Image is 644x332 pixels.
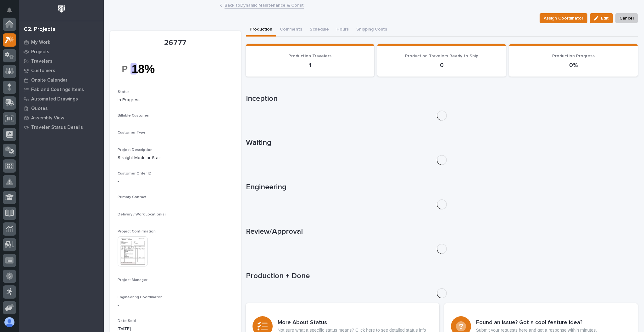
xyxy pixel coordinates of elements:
button: Assign Coordinator [540,13,587,23]
p: Traveler Status Details [31,125,83,130]
p: 0 [385,61,498,69]
span: Engineering Coordinator [118,295,162,299]
p: Customers [31,68,55,74]
a: Assembly View [19,113,104,123]
img: 1YkQHonWoALW-ri9jcBDzvnAGKemxLEDKLMTXEvBJgQ [118,58,165,80]
span: Delivery / Work Location(s) [118,213,166,216]
span: Billable Customer [118,114,150,117]
div: Notifications [8,8,16,18]
span: Customer Order ID [118,172,152,175]
p: 0% [517,61,630,69]
a: Projects [19,47,104,56]
button: Edit [590,13,613,23]
h1: Review/Approval [246,227,638,236]
span: Customer Type [118,131,146,135]
p: Automated Drawings [31,96,78,102]
span: Project Manager [118,278,147,282]
h1: Inception [246,94,638,103]
span: Production Progress [552,54,595,58]
span: Date Sold [118,319,136,323]
p: Onsite Calendar [31,77,68,83]
p: 26777 [118,38,233,48]
h1: Production + Done [246,272,638,281]
a: Travelers [19,56,104,66]
p: 1 [253,61,367,69]
p: Fab and Coatings Items [31,87,84,93]
h1: Engineering [246,183,638,192]
p: Assembly View [31,115,64,121]
a: Back toDynamic Maintenance & Const [225,1,304,9]
button: Production [246,23,276,37]
a: My Work [19,37,104,47]
img: Workspace Logo [56,3,67,15]
div: 02. Projects [24,26,55,33]
h1: Waiting [246,138,638,147]
button: Schedule [306,23,333,37]
button: users-avatar [3,316,16,329]
button: Cancel [615,13,638,23]
span: Assign Coordinator [544,14,583,22]
h3: Found an issue? Got a cool feature idea? [476,319,597,326]
p: - [118,178,233,185]
a: Traveler Status Details [19,123,104,132]
a: Onsite Calendar [19,75,104,85]
span: Cancel [619,14,634,22]
span: Production Travelers [288,54,331,58]
p: Travelers [31,59,53,64]
span: Primary Contact [118,195,147,199]
p: Straight Modular Stair [118,155,233,161]
span: Project Confirmation [118,230,156,233]
button: Comments [276,23,306,37]
span: Project Description [118,148,153,152]
a: Quotes [19,104,104,113]
button: Shipping Costs [353,23,391,37]
span: Production Travelers Ready to Ship [405,54,478,58]
button: Hours [333,23,353,37]
p: - [118,302,233,309]
a: Customers [19,66,104,75]
span: Status [118,90,130,94]
p: In Progress [118,97,233,103]
p: My Work [31,40,50,45]
h3: More About Status [278,319,426,326]
span: Edit [601,15,609,21]
a: Fab and Coatings Items [19,85,104,94]
p: Quotes [31,106,48,112]
p: Projects [31,49,49,55]
a: Automated Drawings [19,94,104,104]
button: Notifications [3,4,16,17]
